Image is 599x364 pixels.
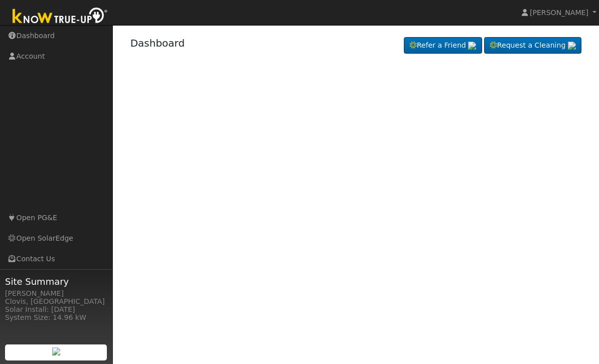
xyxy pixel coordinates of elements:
div: System Size: 14.96 kW [5,312,107,323]
img: retrieve [568,42,576,50]
a: Request a Cleaning [484,37,581,54]
img: retrieve [52,347,60,355]
a: Dashboard [130,37,185,49]
img: Know True-Up [8,6,113,28]
span: Site Summary [5,275,107,288]
a: Refer a Friend [404,37,482,54]
span: [PERSON_NAME] [530,9,588,17]
img: retrieve [468,42,476,50]
div: Clovis, [GEOGRAPHIC_DATA] [5,296,107,307]
div: [PERSON_NAME] [5,288,107,299]
div: Solar Install: [DATE] [5,304,107,315]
